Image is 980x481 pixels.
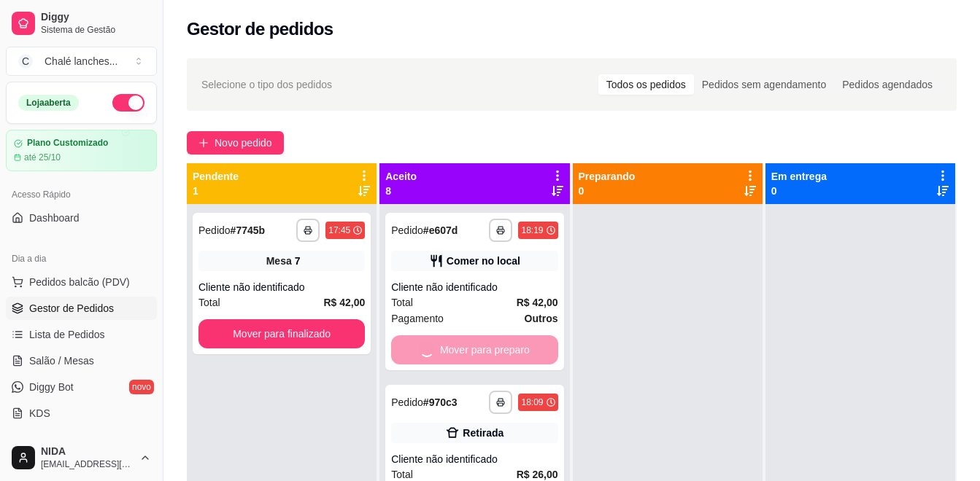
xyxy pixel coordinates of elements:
span: plus [198,138,209,148]
div: 17:45 [328,224,350,236]
button: NIDA[EMAIL_ADDRESS][DOMAIN_NAME] [6,440,157,475]
span: Selecione o tipo dos pedidos [201,77,332,93]
div: Dia a dia [6,247,157,270]
span: Dashboard [29,211,80,225]
div: Cliente não identificado [198,280,365,294]
a: DiggySistema de Gestão [6,6,157,41]
button: Alterar Status [112,94,144,112]
article: até 25/10 [24,152,61,163]
button: Mover para finalizado [198,319,365,348]
div: 7 [295,254,301,268]
p: 0 [579,184,636,198]
span: [EMAIL_ADDRESS][DOMAIN_NAME] [41,458,134,470]
p: Pendente [193,169,239,184]
a: Dashboard [6,206,157,230]
p: 0 [771,184,827,198]
div: Loja aberta [18,95,79,111]
span: Salão / Mesas [29,353,94,368]
span: Novo pedido [215,135,272,151]
span: Mesa [266,254,292,268]
strong: R$ 42,00 [323,297,365,308]
p: Preparando [579,169,636,184]
a: Diggy Botnovo [6,375,157,399]
span: Sistema de Gestão [41,24,151,36]
a: Gestor de Pedidos [6,297,157,320]
div: Chalé lanches ... [45,54,117,69]
a: Salão / Mesas [6,349,157,372]
strong: # 7745b [231,224,266,236]
span: C [18,54,33,69]
div: Pedidos agendados [834,74,941,95]
a: KDS [6,402,157,425]
span: Pedido [198,224,231,236]
div: 18:19 [521,224,543,236]
strong: R$ 42,00 [517,297,558,308]
div: Pedidos sem agendamento [694,74,834,95]
div: Cliente não identificado [391,280,557,294]
span: Pedidos balcão (PDV) [29,275,130,289]
a: Plano Customizadoaté 25/10 [6,130,157,171]
span: Gestor de Pedidos [29,301,114,316]
div: 18:09 [521,396,543,408]
strong: R$ 26,00 [517,469,558,480]
span: Pedido [391,396,423,408]
div: Todos os pedidos [598,74,694,95]
strong: # 970c3 [423,396,458,408]
button: Pedidos balcão (PDV) [6,270,157,294]
p: 8 [385,184,417,198]
h2: Gestor de pedidos [187,17,333,41]
button: Novo pedido [187,131,284,155]
span: NIDA [41,445,134,458]
p: Aceito [385,169,417,184]
span: Diggy Bot [29,380,74,394]
p: Em entrega [771,169,827,184]
p: 1 [193,184,239,198]
span: Diggy [41,11,151,24]
strong: Outros [525,313,558,324]
span: Lista de Pedidos [29,327,105,342]
span: Pagamento [391,310,444,326]
article: Plano Customizado [27,138,108,149]
span: Total [198,294,220,310]
span: KDS [29,406,50,421]
strong: # e607d [423,224,458,236]
a: Lista de Pedidos [6,323,157,346]
div: Comer no local [447,254,520,268]
div: Retirada [463,426,503,440]
span: Pedido [391,224,423,236]
div: Cliente não identificado [391,452,557,466]
span: Total [391,294,413,310]
button: Select a team [6,47,157,76]
div: Acesso Rápido [6,183,157,206]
